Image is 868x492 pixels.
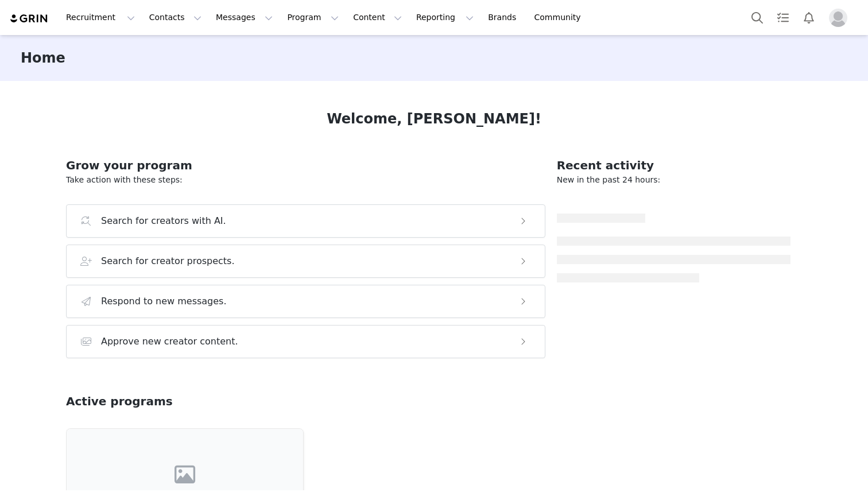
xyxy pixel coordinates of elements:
h3: Search for creator prospects. [101,254,235,268]
p: New in the past 24 hours: [557,174,790,186]
img: grin logo [9,13,49,24]
p: Take action with these steps: [66,174,545,186]
button: Respond to new messages. [66,285,545,318]
img: placeholder-profile.jpg [829,9,847,27]
h2: Recent activity [557,157,790,174]
button: Search for creator prospects. [66,245,545,278]
button: Reporting [409,5,480,30]
button: Recruitment [59,5,142,30]
a: Brands [481,5,526,30]
button: Search for creators with AI. [66,204,545,238]
button: Content [346,5,409,30]
a: Community [528,5,593,30]
button: Profile [822,9,859,27]
h3: Search for creators with AI. [101,214,226,228]
h1: Welcome, [PERSON_NAME]! [327,109,541,129]
button: Messages [209,5,280,30]
button: Notifications [796,5,821,30]
h2: Grow your program [66,157,545,174]
h3: Home [21,48,65,68]
h3: Approve new creator content. [101,335,238,348]
h2: Active programs [66,393,173,410]
a: Tasks [770,5,796,30]
button: Contacts [142,5,208,30]
button: Program [280,5,346,30]
button: Approve new creator content. [66,325,545,358]
button: Search [745,5,770,30]
h3: Respond to new messages. [101,295,227,308]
